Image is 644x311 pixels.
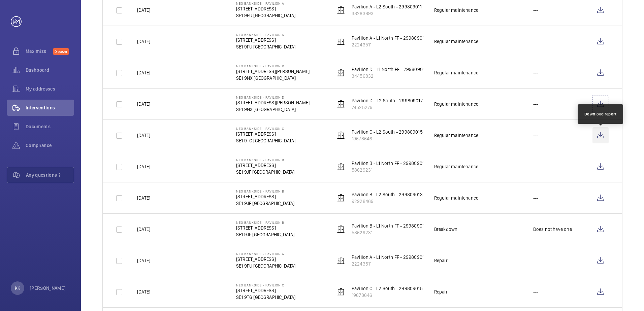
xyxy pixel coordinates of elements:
p: 22243511 [352,261,427,267]
p: SE1 9JF [GEOGRAPHIC_DATA] [236,200,295,207]
p: [STREET_ADDRESS] [236,193,295,200]
p: Neo Bankside - Pavilion B [236,189,295,193]
p: SE1 9FU [GEOGRAPHIC_DATA] [236,263,296,269]
div: Regular maintenance [434,163,478,170]
p: Neo Bankside - Pavilion A [236,252,296,256]
p: [STREET_ADDRESS][PERSON_NAME] [236,68,310,75]
p: --- [533,288,539,295]
div: Regular maintenance [434,69,478,76]
p: [PERSON_NAME] [30,285,66,291]
p: Pavilion D - L2 South - 299809017 [352,97,423,104]
div: Regular maintenance [434,38,478,45]
p: 34456832 [352,73,427,79]
p: 22243511 [352,41,427,48]
p: SE1 9JF [GEOGRAPHIC_DATA] [236,231,295,238]
p: [DATE] [137,38,150,45]
div: Regular maintenance [434,7,478,13]
p: --- [533,163,539,170]
p: Pavilion C - L2 South - 299809015 [352,129,423,135]
p: [STREET_ADDRESS] [236,5,296,12]
img: elevator.svg [337,69,345,77]
p: Neo Bankside - Pavilion A [236,1,296,5]
span: Documents [26,123,74,130]
p: [DATE] [137,226,150,233]
p: SE1 9NX [GEOGRAPHIC_DATA] [236,75,310,81]
span: Maximize [26,48,53,55]
p: [DATE] [137,288,150,295]
p: [DATE] [137,195,150,201]
p: 74525279 [352,104,423,111]
p: Neo Bankside - Pavilion B [236,220,295,224]
span: My addresses [26,85,74,92]
p: Neo Bankside - Pavilion C [236,127,296,131]
p: SE1 9FU [GEOGRAPHIC_DATA] [236,43,296,50]
p: [STREET_ADDRESS] [236,256,296,263]
span: Dashboard [26,67,74,73]
p: --- [533,257,539,264]
div: Repair [434,257,448,264]
img: elevator.svg [337,288,345,296]
img: elevator.svg [337,6,345,14]
p: 19678646 [352,135,423,142]
p: Pavilion B - L2 South - 299809013 [352,191,423,198]
p: Pavilion B - L1 North FF - 299809012 [352,222,427,229]
p: [STREET_ADDRESS] [236,162,295,169]
p: 58629231 [352,167,427,173]
div: Regular maintenance [434,132,478,139]
p: [STREET_ADDRESS] [236,287,296,294]
span: Interventions [26,104,74,111]
p: Neo Bankside - Pavilion C [236,283,296,287]
p: SE1 9NX [GEOGRAPHIC_DATA] [236,106,310,113]
p: Neo Bankside - Pavilion B [236,158,295,162]
p: SE1 9TG [GEOGRAPHIC_DATA] [236,294,296,301]
p: [STREET_ADDRESS] [236,224,295,231]
p: Pavilion B - L1 North FF - 299809012 [352,160,427,167]
p: [STREET_ADDRESS][PERSON_NAME] [236,99,310,106]
p: [STREET_ADDRESS] [236,37,296,43]
div: Regular maintenance [434,101,478,107]
p: 19678646 [352,292,423,299]
p: [DATE] [137,163,150,170]
p: Neo Bankside - Pavilion D [236,64,310,68]
p: 92928469 [352,198,423,205]
div: Download report [584,111,617,117]
p: 58629231 [352,229,427,236]
p: Does not have one [533,226,572,233]
p: [STREET_ADDRESS] [236,131,296,137]
p: [DATE] [137,69,150,76]
span: Discover [53,48,69,55]
img: elevator.svg [337,100,345,108]
img: elevator.svg [337,256,345,265]
p: Pavilion D - L1 North FF - 299809016 [352,66,427,73]
p: Pavilion C - L2 South - 299809015 [352,285,423,292]
p: Pavilion A - L1 North FF - 299809010 [352,35,427,41]
p: --- [533,7,539,13]
p: --- [533,195,539,201]
div: Regular maintenance [434,195,478,201]
p: --- [533,38,539,45]
p: [DATE] [137,7,150,13]
p: Pavilion A - L2 South - 299809011 [352,3,422,10]
img: elevator.svg [337,37,345,45]
p: SE1 9JF [GEOGRAPHIC_DATA] [236,169,295,175]
p: SE1 9TG [GEOGRAPHIC_DATA] [236,137,296,144]
span: Compliance [26,142,74,149]
span: Any questions ? [26,172,74,178]
p: Neo Bankside - Pavilion D [236,95,310,99]
p: KK [15,285,20,291]
img: elevator.svg [337,225,345,233]
p: --- [533,101,539,107]
img: elevator.svg [337,194,345,202]
p: 38263893 [352,10,422,17]
img: elevator.svg [337,131,345,139]
p: [DATE] [137,257,150,264]
div: Breakdown [434,226,458,233]
p: --- [533,69,539,76]
p: SE1 9FU [GEOGRAPHIC_DATA] [236,12,296,19]
p: [DATE] [137,101,150,107]
p: Neo Bankside - Pavilion A [236,33,296,37]
p: Pavilion A - L1 North FF - 299809010 [352,254,427,261]
img: elevator.svg [337,163,345,171]
p: --- [533,132,539,139]
p: [DATE] [137,132,150,139]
